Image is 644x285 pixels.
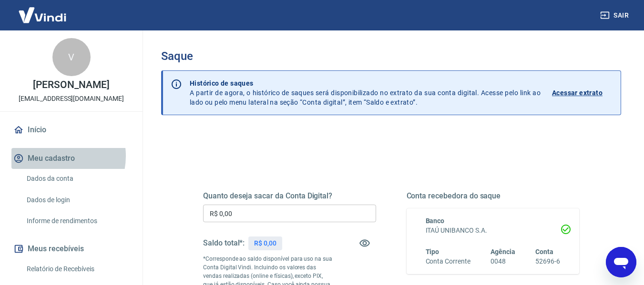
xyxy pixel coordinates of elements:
p: R$ 0,00 [254,238,276,248]
h6: Conta Corrente [426,256,470,266]
p: [EMAIL_ADDRESS][DOMAIN_NAME] [19,94,124,104]
span: Banco [426,217,445,225]
span: Tipo [426,248,440,256]
iframe: Botão para abrir a janela de mensagens [606,247,636,277]
button: Meu cadastro [11,148,131,169]
img: Vindi [11,0,73,29]
button: Sair [598,7,633,24]
h5: Saldo total*: [203,238,245,248]
h6: 52696-6 [535,256,560,266]
h5: Conta recebedora do saque [407,191,580,201]
a: Informe de rendimentos [23,211,131,231]
a: Acessar extrato [552,79,613,107]
div: V [52,38,91,76]
p: Histórico de saques [190,79,541,88]
h6: 0048 [491,256,515,266]
span: Agência [491,248,515,256]
a: Dados da conta [23,169,131,188]
h5: Quanto deseja sacar da Conta Digital? [203,191,376,201]
span: Conta [535,248,553,256]
p: A partir de agora, o histórico de saques será disponibilizado no extrato da sua conta digital. Ac... [190,79,541,107]
a: Relatório de Recebíveis [23,259,131,279]
a: Dados de login [23,190,131,210]
button: Meus recebíveis [11,238,131,259]
a: Início [11,119,131,140]
p: Acessar extrato [552,88,603,98]
p: [PERSON_NAME] [33,80,109,90]
h3: Saque [161,49,621,63]
h6: ITAÚ UNIBANCO S.A. [426,226,561,236]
